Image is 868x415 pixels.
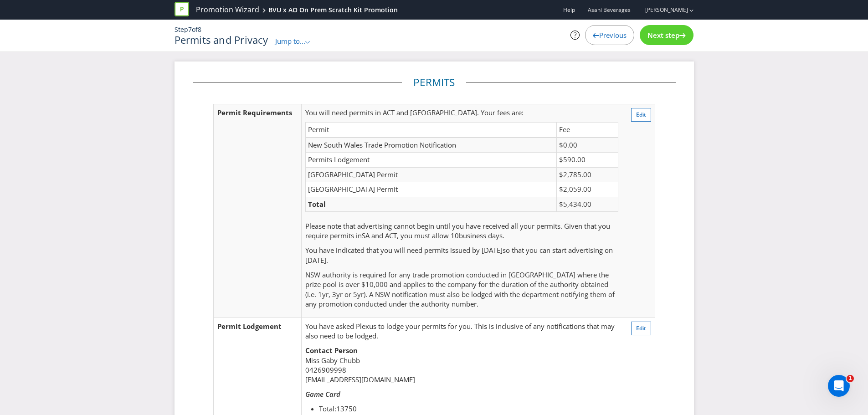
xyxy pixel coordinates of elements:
[196,5,259,15] a: Promotion Wizard
[275,36,305,46] span: Jump to...
[636,6,688,14] a: [PERSON_NAME]
[198,25,201,34] span: 8
[305,256,326,265] span: [DATE]
[306,182,557,197] td: [GEOGRAPHIC_DATA] Permit
[306,167,557,182] td: [GEOGRAPHIC_DATA] Permit
[631,322,651,335] button: Edit
[503,231,504,240] span: .
[482,246,503,255] span: [DATE]
[308,200,326,209] strong: Total
[459,231,499,240] span: business day
[326,256,328,265] span: .
[636,324,646,332] span: Edit
[305,270,618,309] p: NSW authority is required for any trade promotion conducted in [GEOGRAPHIC_DATA] where the prize ...
[557,197,618,211] td: $5,434.00
[477,108,524,117] span: . Your fees are:
[362,231,397,240] span: SA and ACT
[305,365,346,374] span: 0426909998
[305,375,415,384] span: [EMAIL_ADDRESS][DOMAIN_NAME]
[828,375,850,397] iframe: Intercom live chat
[305,356,319,365] span: Miss
[397,231,449,240] span: , you must allow
[557,182,618,197] td: $2,059.00
[349,108,477,117] span: permits in ACT and [GEOGRAPHIC_DATA]
[306,153,557,167] td: Permits Lodgement
[268,5,398,15] div: BVU x AO On Prem Scratch Kit Promotion
[319,404,336,413] span: Total:
[631,108,651,122] button: Edit
[557,123,618,138] td: Fee
[305,389,340,399] em: Game Card
[305,346,358,355] strong: Contact Person
[557,167,618,182] td: $2,785.00
[175,25,188,34] span: Step
[305,221,610,240] span: Please note that advertising cannot begin until you have received all your permits. Given that yo...
[192,25,198,34] span: of
[175,34,268,45] h1: Permits and Privacy
[563,6,575,14] a: Help
[599,31,627,40] span: Previous
[305,322,618,341] p: You have asked Plexus to lodge your permits for you. This is inclusive of any notifications that ...
[321,356,338,365] span: Gaby
[213,104,302,318] td: Permit Requirements
[188,25,192,34] span: 7
[306,123,557,138] td: Permit
[647,31,679,40] span: Next step
[557,138,618,153] td: $0.00
[588,6,631,14] span: Asahi Beverages
[306,138,557,153] td: New South Wales Trade Promotion Notification
[339,356,360,365] span: Chubb
[847,375,854,382] span: 1
[402,75,466,90] legend: Permits
[557,153,618,167] td: $590.00
[305,108,347,117] span: You will need
[336,404,357,413] span: 13750
[451,231,459,240] span: 10
[636,111,646,118] span: Edit
[499,231,503,240] span: s
[503,246,613,255] span: so that you can start advertising on
[305,246,480,255] span: You have indicated that you will need permits issued by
